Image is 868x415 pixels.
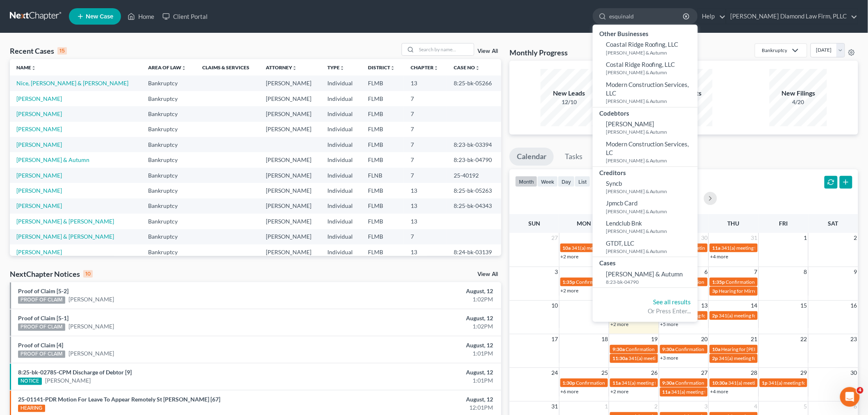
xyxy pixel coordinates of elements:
[447,152,501,167] td: 8:23-bk-04790
[362,106,404,121] td: FLMB
[576,279,670,285] span: Confirmation Hearing for [PERSON_NAME]
[606,219,642,227] span: Lendclub Bnk
[609,9,684,24] input: Search by name...
[259,122,321,137] td: [PERSON_NAME]
[606,41,678,48] span: Coastal Ridge Roofing, LLC
[292,66,297,71] i: unfold_more
[606,140,689,156] span: Modern Construction Services, LC
[606,69,696,76] small: [PERSON_NAME] & Autumn
[676,380,769,386] span: Confirmation hearing for [PERSON_NAME]
[18,342,63,349] a: Proof of Claim [4]
[577,220,592,227] span: Mon
[721,346,834,352] span: Hearing for [PERSON_NAME] and [PERSON_NAME]
[593,237,698,257] a: GTDT, LLC[PERSON_NAME] & Autumn
[18,324,65,331] div: PROOF OF CLAIM
[554,267,559,277] span: 3
[850,368,858,378] span: 30
[563,245,571,251] span: 10a
[16,233,114,240] a: [PERSON_NAME] & [PERSON_NAME]
[828,220,838,227] span: Sat
[628,355,708,361] span: 341(a) meeting for [PERSON_NAME]
[16,95,62,102] a: [PERSON_NAME]
[328,64,345,71] a: Typeunfold_more
[770,98,827,106] div: 4/20
[362,137,404,152] td: FLMB
[593,78,698,107] a: Modern Construction Services, LLC[PERSON_NAME] & Autumn
[340,349,493,358] div: 1:01PM
[719,288,827,294] span: Hearing for Mirror Trading International (PTY) Ltd.
[626,346,781,352] span: Confirmation hearing for Forest [PERSON_NAME] II & [PERSON_NAME]
[606,180,622,187] span: Syncb
[660,321,678,327] a: +5 more
[712,355,718,361] span: 2p
[404,198,447,214] td: 13
[447,244,501,260] td: 8:24-bk-03139
[16,202,62,209] a: [PERSON_NAME]
[850,334,858,344] span: 23
[612,380,621,386] span: 11a
[362,183,404,198] td: FLMB
[321,244,362,260] td: Individual
[259,168,321,183] td: [PERSON_NAME]
[803,267,808,277] span: 8
[16,125,62,132] a: [PERSON_NAME]
[710,253,728,260] a: +4 more
[762,380,768,386] span: 1p
[259,183,321,198] td: [PERSON_NAME]
[123,9,158,24] a: Home
[447,183,501,198] td: 8:25-bk-05263
[434,66,439,71] i: unfold_more
[16,80,128,87] a: Nice, [PERSON_NAME] & [PERSON_NAME]
[404,183,447,198] td: 13
[321,168,362,183] td: Individual
[259,214,321,229] td: [PERSON_NAME]
[800,301,808,310] span: 15
[447,168,501,183] td: 25-40192
[561,287,579,294] a: +2 more
[719,312,798,319] span: 341(a) meeting for [PERSON_NAME]
[575,176,590,187] button: list
[10,46,67,56] div: Recent Cases
[726,9,858,24] a: [PERSON_NAME] Diamond Law Firm, PLLC
[728,220,740,227] span: Thu
[551,368,559,378] span: 24
[593,197,698,217] a: Jpmcb Card[PERSON_NAME] & Autumn
[142,168,196,183] td: Bankruptcy
[712,245,720,251] span: 11a
[16,156,89,163] a: [PERSON_NAME] & Autumn
[750,301,758,310] span: 14
[803,401,808,411] span: 5
[411,64,439,71] a: Chapterunfold_more
[477,271,498,277] a: View All
[340,368,493,376] div: August, 12
[528,220,540,227] span: Sun
[509,48,568,57] h3: Monthly Progress
[612,355,628,361] span: 11:30a
[259,75,321,91] td: [PERSON_NAME]
[259,91,321,106] td: [PERSON_NAME]
[18,351,65,358] div: PROOF OF CLAIM
[662,346,675,352] span: 9:30a
[404,152,447,167] td: 7
[321,152,362,167] td: Individual
[754,267,758,277] span: 7
[557,148,590,166] a: Tasks
[515,176,537,187] button: month
[593,177,698,197] a: Syncb[PERSON_NAME] & Autumn
[259,106,321,121] td: [PERSON_NAME]
[712,346,720,352] span: 10a
[606,188,696,195] small: [PERSON_NAME] & Autumn
[601,334,609,344] span: 18
[593,28,698,38] div: Other Businesses
[606,199,637,207] span: Jpmcb Card
[259,244,321,260] td: [PERSON_NAME]
[721,245,800,251] span: 341(a) meeting for [PERSON_NAME]
[142,137,196,152] td: Bankruptcy
[762,47,787,54] div: Bankruptcy
[621,380,701,386] span: 341(a) meeting for [PERSON_NAME]
[362,214,404,229] td: FLMB
[606,239,634,247] span: GTDT, LLC
[321,137,362,152] td: Individual
[726,279,820,285] span: Confirmation Hearing for [PERSON_NAME]
[148,64,186,71] a: Area of Lawunfold_more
